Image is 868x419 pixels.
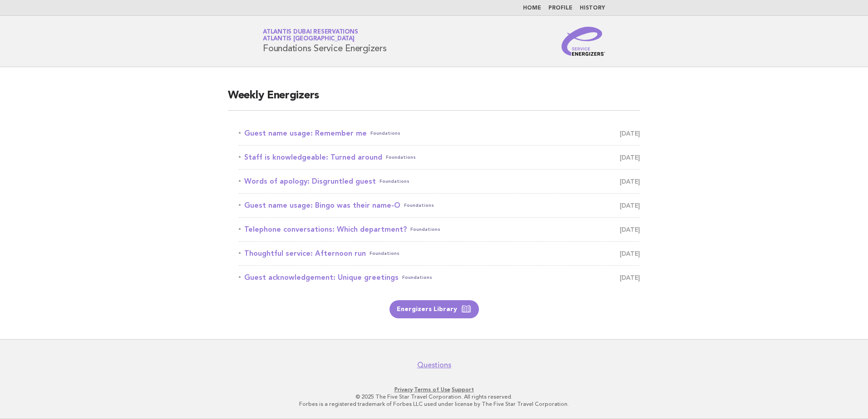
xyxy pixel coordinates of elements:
[620,247,640,260] span: [DATE]
[620,271,640,284] span: [DATE]
[239,223,640,236] a: Telephone conversations: Which department?Foundations [DATE]
[239,127,640,140] a: Guest name usage: Remember meFoundations [DATE]
[410,223,440,236] span: Foundations
[414,386,450,393] a: Terms of Use
[156,386,712,393] p: · ·
[390,300,479,318] a: Energizers Library
[263,29,358,42] a: Atlantis Dubai ReservationsAtlantis [GEOGRAPHIC_DATA]
[523,5,541,11] a: Home
[620,223,640,236] span: [DATE]
[620,151,640,164] span: [DATE]
[228,88,640,111] h2: Weekly Energizers
[263,29,387,53] h1: Foundations Service Energizers
[620,175,640,188] span: [DATE]
[620,127,640,140] span: [DATE]
[417,361,451,370] a: Questions
[370,127,400,140] span: Foundations
[548,5,572,11] a: Profile
[239,247,640,260] a: Thoughtful service: Afternoon runFoundations [DATE]
[370,247,399,260] span: Foundations
[452,386,474,393] a: Support
[263,36,355,42] span: Atlantis [GEOGRAPHIC_DATA]
[239,271,640,284] a: Guest acknowledgement: Unique greetingsFoundations [DATE]
[156,393,712,400] p: © 2025 The Five Star Travel Corporation. All rights reserved.
[562,27,605,56] img: Service Energizers
[386,151,416,164] span: Foundations
[395,386,413,393] a: Privacy
[380,175,409,188] span: Foundations
[239,199,640,212] a: Guest name usage: Bingo was their name-OFoundations [DATE]
[620,199,640,212] span: [DATE]
[239,175,640,188] a: Words of apology: Disgruntled guestFoundations [DATE]
[404,199,434,212] span: Foundations
[239,151,640,164] a: Staff is knowledgeable: Turned aroundFoundations [DATE]
[580,5,605,11] a: History
[402,271,432,284] span: Foundations
[156,400,712,408] p: Forbes is a registered trademark of Forbes LLC used under license by The Five Star Travel Corpora...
